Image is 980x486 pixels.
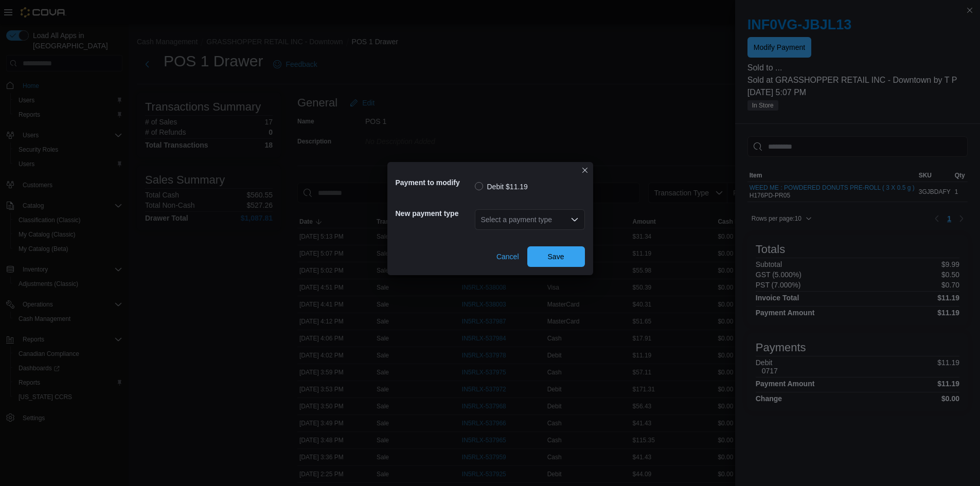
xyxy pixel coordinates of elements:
button: Cancel [492,246,523,267]
button: Open list of options [571,215,579,224]
h5: Payment to modify [396,172,473,193]
h5: New payment type [396,203,473,224]
label: Debit $11.19 [475,181,528,193]
input: Accessible screen reader label [481,213,482,226]
span: Cancel [496,251,519,262]
span: Save [548,251,564,262]
button: Save [527,246,585,267]
button: Closes this modal window [579,164,591,176]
